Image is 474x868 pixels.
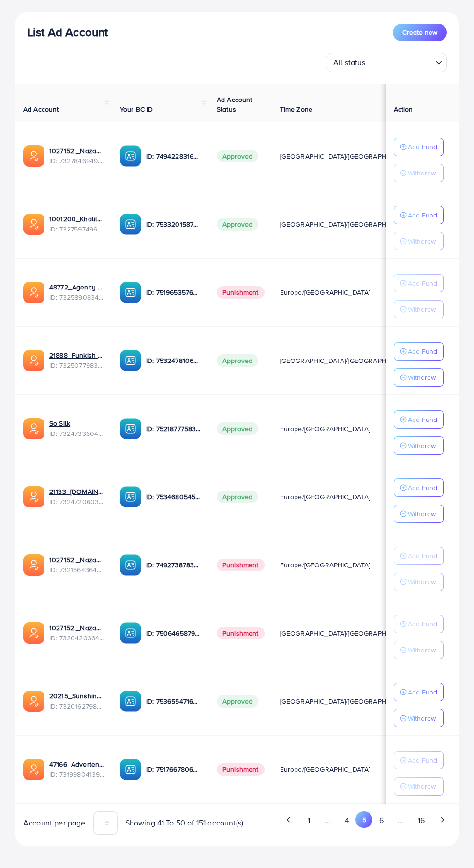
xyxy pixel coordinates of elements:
[49,429,104,438] span: ID: 7324733604192452609
[408,372,436,383] p: Withdraw
[369,54,431,70] input: Search for option
[394,274,444,292] button: Add Fund
[49,146,104,166] div: <span class='underline'>1027152 _Nazaagency_024</span></br>7327846949019926530
[355,811,372,828] button: Go to page 5
[280,288,370,297] span: Europe/[GEOGRAPHIC_DATA]
[326,53,447,72] div: Search for option
[49,419,104,428] a: So Silk
[217,559,265,571] span: Punishment
[23,554,44,576] img: ic-ads-acc.e4c84228.svg
[394,478,444,497] button: Add Fund
[49,282,104,292] a: 48772_Agency acc Glanza_1705691905413
[411,811,431,829] button: Go to page 16
[280,628,415,638] span: [GEOGRAPHIC_DATA]/[GEOGRAPHIC_DATA]
[281,811,297,828] button: Go to previous page
[49,759,104,769] a: 47166_Advertentieaccount_Jubelle_1704315769821
[408,618,437,630] p: Add Fund
[394,164,444,182] button: Withdraw
[49,156,104,166] span: ID: 7327846949019926530
[120,554,141,576] img: ic-ba-acc.ded83a64.svg
[408,644,436,656] p: Withdraw
[217,218,258,231] span: Approved
[408,686,437,698] p: Add Fund
[394,300,444,318] button: Withdraw
[408,414,437,425] p: Add Fund
[408,209,437,221] p: Add Fund
[217,695,258,708] span: Approved
[49,146,104,156] a: 1027152 _Nazaagency_024
[146,764,201,775] p: ID: 7517667806973313042
[394,104,413,114] span: Action
[217,354,258,367] span: Approved
[146,287,201,298] p: ID: 7519653576982134792
[408,346,437,357] p: Add Fund
[408,482,437,493] p: Add Fund
[120,418,141,439] img: ic-ba-acc.ded83a64.svg
[394,410,444,429] button: Add Fund
[434,811,451,828] button: Go to next page
[394,547,444,565] button: Add Fund
[146,559,201,571] p: ID: 7492738783637520401
[394,709,444,727] button: Withdraw
[394,206,444,224] button: Add Fund
[23,486,44,507] img: ic-ads-acc.e4c84228.svg
[394,683,444,701] button: Add Fund
[120,486,141,507] img: ic-ba-acc.ded83a64.svg
[146,150,201,162] p: ID: 7494228316518858759
[49,555,104,564] a: 1027152 _Nazaagency_014
[280,560,370,570] span: Europe/[GEOGRAPHIC_DATA]
[120,104,153,114] span: Your BC ID
[23,145,44,167] img: ic-ads-acc.e4c84228.svg
[408,508,436,520] p: Withdraw
[49,361,104,370] span: ID: 7325077983776194562
[394,368,444,387] button: Withdraw
[49,633,104,643] span: ID: 7320420364126224386
[120,214,141,235] img: ic-ba-acc.ded83a64.svg
[49,487,104,496] a: 21133_[DOMAIN_NAME]_1705419444943
[49,214,104,224] a: 1001200_Khalil_odai_1706089268800
[49,487,104,506] div: <span class='underline'>21133_COSIPETS.Pub_1705419444943</span></br>7324720603641184257
[394,505,444,523] button: Withdraw
[146,218,201,230] p: ID: 7533201587280773136
[394,751,444,769] button: Add Fund
[394,138,444,156] button: Add Fund
[408,440,436,451] p: Withdraw
[23,759,44,780] img: ic-ads-acc.e4c84228.svg
[146,355,201,366] p: ID: 7532478106985365521
[394,641,444,659] button: Withdraw
[49,555,104,575] div: <span class='underline'>1027152 _Nazaagency_014</span></br>7321664364950503426
[49,350,104,360] a: 21888_Funkish New_1705502636330
[120,145,141,167] img: ic-ba-acc.ded83a64.svg
[217,763,265,776] span: Punishment
[245,811,451,829] ul: Pagination
[394,436,444,455] button: Withdraw
[408,141,437,153] p: Add Fund
[394,777,444,796] button: Withdraw
[280,492,370,502] span: Europe/[GEOGRAPHIC_DATA]
[49,691,104,701] a: 20215_Sunshine Jewellery_1704358224476
[49,759,104,779] div: <span class='underline'>47166_Advertentieaccount_Jubelle_1704315769821</span></br>731998041397023...
[408,781,436,792] p: Withdraw
[49,623,104,633] a: 1027152 _Nazaagency_oldaccount_004
[394,342,444,361] button: Add Fund
[49,701,104,711] span: ID: 7320162798393196545
[49,497,104,506] span: ID: 7324720603641184257
[280,151,415,161] span: [GEOGRAPHIC_DATA]/[GEOGRAPHIC_DATA]
[408,550,437,562] p: Add Fund
[146,491,201,503] p: ID: 7534680545914126344
[120,622,141,644] img: ic-ba-acc.ded83a64.svg
[394,615,444,633] button: Add Fund
[372,811,390,829] button: Go to page 6
[217,491,258,503] span: Approved
[217,422,258,435] span: Approved
[402,28,437,37] span: Create new
[49,419,104,438] div: <span class='underline'>So Silk</span></br>7324733604192452609
[408,712,436,724] p: Withdraw
[280,765,370,774] span: Europe/[GEOGRAPHIC_DATA]
[338,811,355,829] button: Go to page 4
[394,573,444,591] button: Withdraw
[49,769,104,779] span: ID: 7319980413970235393
[433,825,467,861] iframe: Chat
[49,350,104,370] div: <span class='underline'>21888_Funkish New_1705502636330</span></br>7325077983776194562
[300,811,317,829] button: Go to page 1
